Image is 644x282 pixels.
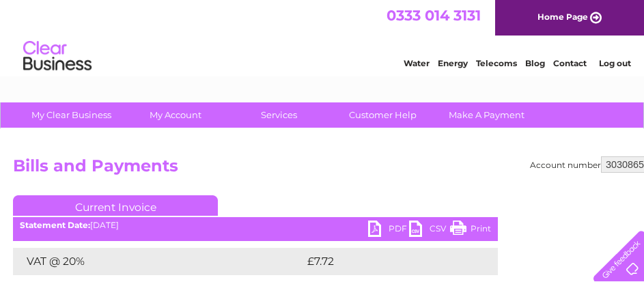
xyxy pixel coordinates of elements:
[599,58,631,68] a: Log out
[368,221,409,240] a: PDF
[430,102,543,128] a: Make A Payment
[553,58,587,68] a: Contact
[13,195,218,216] a: Current Invoice
[13,248,304,275] td: VAT @ 20%
[476,58,517,68] a: Telecoms
[409,221,450,240] a: CSV
[450,221,491,240] a: Print
[404,58,430,68] a: Water
[13,221,498,230] div: [DATE]
[119,102,232,128] a: My Account
[223,102,335,128] a: Services
[326,102,439,128] a: Customer Help
[387,7,481,24] a: 0333 014 3131
[525,58,545,68] a: Blog
[438,58,468,68] a: Energy
[304,248,465,275] td: £7.72
[15,102,128,128] a: My Clear Business
[20,220,90,230] b: Statement Date:
[23,36,92,77] img: logo.png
